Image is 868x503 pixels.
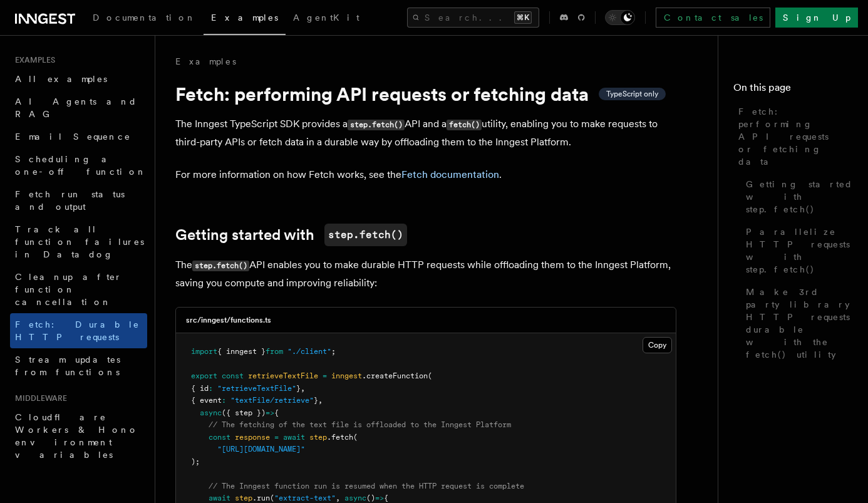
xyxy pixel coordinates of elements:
span: // The fetching of the text file is offloaded to the Inngest Platform [209,420,511,429]
span: "retrieveTextFile" [217,384,296,393]
span: "textFile/retrieve" [230,396,314,405]
span: Parallelize HTTP requests with step.fetch() [746,226,853,276]
span: from [266,347,283,356]
a: Fetch: performing API requests or fetching data [733,100,853,173]
h4: On this page [733,80,853,100]
a: Track all function failures in Datadog [10,218,147,266]
span: ); [191,457,200,466]
p: The Inngest TypeScript SDK provides a API and a utility, enabling you to make requests to third-p... [175,115,676,151]
span: Getting started with step.fetch() [746,178,853,215]
a: Examples [204,4,286,35]
a: Scheduling a one-off function [10,148,147,183]
span: : [222,396,226,405]
span: AgentKit [293,13,359,23]
span: AI Agents and RAG [15,96,137,119]
h1: Fetch: performing API requests or fetching data [175,83,676,105]
span: : [209,384,213,393]
span: Cloudflare Workers & Hono environment variables [15,412,138,460]
a: AgentKit [286,4,367,34]
span: Fetch run status and output [15,189,125,212]
a: All examples [10,68,147,90]
span: { [384,494,388,502]
span: Stream updates from functions [15,355,120,377]
span: response [235,433,270,442]
span: .fetch [327,433,353,442]
span: ({ step }) [222,408,266,417]
span: "[URL][DOMAIN_NAME]" [217,445,305,454]
span: import [191,347,217,356]
kbd: ⌘K [514,11,532,24]
span: => [375,494,384,502]
span: step [235,494,252,502]
a: Getting started with step.fetch() [741,173,853,220]
span: All examples [15,74,107,84]
span: { id [191,384,209,393]
span: "./client" [287,347,331,356]
span: Fetch: performing API requests or fetching data [738,105,853,168]
span: { event [191,396,222,405]
span: Examples [10,55,55,65]
span: Fetch: Durable HTTP requests [15,319,140,342]
span: ; [331,347,336,356]
span: () [366,494,375,502]
span: , [301,384,305,393]
span: .createFunction [362,371,428,380]
span: { [274,408,279,417]
a: Sign Up [775,8,858,28]
span: Track all function failures in Datadog [15,224,144,259]
span: , [336,494,340,502]
a: Cloudflare Workers & Hono environment variables [10,406,147,466]
a: Fetch: Durable HTTP requests [10,313,147,348]
a: Cleanup after function cancellation [10,266,147,313]
span: ( [428,371,432,380]
h3: src/inngest/functions.ts [186,315,271,325]
a: Parallelize HTTP requests with step.fetch() [741,220,853,281]
span: async [344,494,366,502]
span: , [318,396,323,405]
code: step.fetch() [192,261,249,271]
button: Search...⌘K [407,8,539,28]
span: await [209,494,230,502]
code: fetch() [447,120,482,130]
span: await [283,433,305,442]
a: AI Agents and RAG [10,90,147,125]
p: The API enables you to make durable HTTP requests while offloading them to the Inngest Platform, ... [175,256,676,292]
span: ( [353,433,358,442]
button: Copy [643,337,672,353]
span: export [191,371,217,380]
span: TypeScript only [606,89,658,99]
p: For more information on how Fetch works, see the . [175,166,676,184]
span: = [323,371,327,380]
span: Examples [211,13,278,23]
span: Cleanup after function cancellation [15,272,122,307]
span: Scheduling a one-off function [15,154,147,177]
span: async [200,408,222,417]
a: Make 3rd party library HTTP requests durable with the fetch() utility [741,281,853,366]
span: => [266,408,274,417]
span: = [274,433,279,442]
span: Middleware [10,393,67,403]
span: Email Sequence [15,132,131,142]
span: const [209,433,230,442]
span: const [222,371,244,380]
a: Stream updates from functions [10,348,147,383]
code: step.fetch() [348,120,405,130]
a: Fetch run status and output [10,183,147,218]
button: Toggle dark mode [605,10,635,25]
a: Fetch documentation [401,169,499,180]
span: "extract-text" [274,494,336,502]
span: Documentation [93,13,196,23]
span: .run [252,494,270,502]
span: retrieveTextFile [248,371,318,380]
span: ( [270,494,274,502]
span: // The Inngest function run is resumed when the HTTP request is complete [209,482,524,490]
a: Getting started withstep.fetch() [175,224,407,246]
span: { inngest } [217,347,266,356]
a: Documentation [85,4,204,34]
span: Make 3rd party library HTTP requests durable with the fetch() utility [746,286,853,361]
span: } [314,396,318,405]
span: inngest [331,371,362,380]
span: step [309,433,327,442]
a: Examples [175,55,236,68]
span: } [296,384,301,393]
